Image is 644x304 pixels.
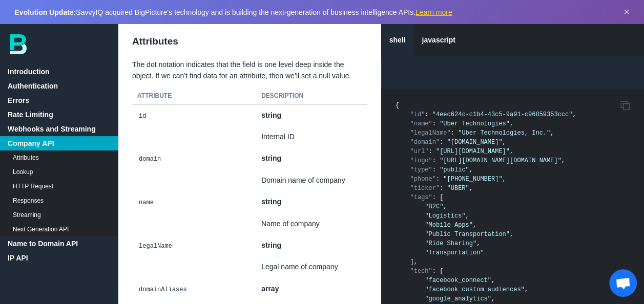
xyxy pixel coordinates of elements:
[447,185,469,192] span: "UBER"
[416,8,452,16] a: Learn more
[469,185,473,192] span: ,
[410,194,432,201] span: "tags"
[425,277,491,284] span: "facebook_connect"
[261,241,281,249] strong: string
[432,120,436,127] span: :
[443,203,447,210] span: ,
[256,89,366,104] th: Description
[137,198,155,208] code: name
[137,241,174,251] code: legalName
[465,212,469,220] span: ,
[396,102,399,109] span: {
[132,89,256,104] th: Attribute
[410,120,432,127] span: "name"
[572,111,576,118] span: ,
[425,295,491,302] span: "google_analytics"
[15,8,452,16] span: SavvyIQ acquired BigPicture's technology and is building the next-generation of business intellig...
[562,157,565,164] span: ,
[425,222,473,229] span: "Mobile Apps"
[256,256,366,277] td: Legal name of company
[410,268,432,275] span: "tech"
[440,120,510,127] span: "Uber Technologies"
[624,6,630,18] button: Dismiss announcement
[137,111,148,121] code: id
[425,231,510,238] span: "Public Transportation"
[440,166,469,173] span: "public"
[440,268,443,275] span: [
[413,24,463,56] a: javascript
[118,24,381,59] h2: Attributes
[410,157,432,164] span: "logo"
[458,129,550,137] span: "Uber Technologies, Inc."
[609,269,637,297] a: Open chat
[410,258,417,266] span: ],
[436,148,510,155] span: "[URL][DOMAIN_NAME]"
[256,126,366,147] td: Internal ID
[410,139,440,146] span: "domain"
[381,24,414,56] a: shell
[256,169,366,191] td: Domain name of company
[432,157,436,164] span: :
[137,154,162,164] code: domain
[440,139,443,146] span: :
[550,129,554,137] span: ,
[476,240,480,247] span: ,
[510,148,513,155] span: ,
[440,157,562,164] span: "[URL][DOMAIN_NAME][DOMAIN_NAME]"
[440,185,443,192] span: :
[473,222,476,229] span: ,
[410,129,450,137] span: "legalName"
[15,8,76,16] strong: Evolution Update:
[451,129,454,137] span: :
[10,34,27,54] img: bp-logo-B-teal.svg
[425,249,484,256] span: "Transportation"
[425,111,428,118] span: :
[425,240,476,247] span: "Ride Sharing"
[410,185,440,192] span: "ticker"
[432,166,436,173] span: :
[491,277,495,284] span: ,
[491,295,495,302] span: ,
[410,148,428,155] span: "url"
[425,286,524,293] span: "facebook_custom_audiences"
[137,285,189,295] code: domainAliases
[428,148,432,155] span: :
[261,154,281,162] strong: string
[261,111,281,119] strong: string
[261,198,281,206] strong: string
[469,166,473,173] span: ,
[443,176,502,183] span: "[PHONE_NUMBER]"
[425,212,465,220] span: "Logistics"
[261,285,279,293] strong: array
[502,139,506,146] span: ,
[510,231,513,238] span: ,
[525,286,528,293] span: ,
[432,268,436,275] span: :
[432,111,573,118] span: "4eec624c-c1b4-43c5-9a91-c96859353ccc"
[510,120,513,127] span: ,
[410,166,432,173] span: "type"
[436,176,440,183] span: :
[447,139,502,146] span: "[DOMAIN_NAME]"
[118,59,381,82] p: The dot notation indicates that the field is one level deep inside the object. If we can’t find d...
[410,176,435,183] span: "phone"
[432,194,436,201] span: :
[256,213,366,234] td: Name of company
[410,111,425,118] span: "id"
[502,176,506,183] span: ,
[425,203,443,210] span: "B2C"
[440,194,443,201] span: [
